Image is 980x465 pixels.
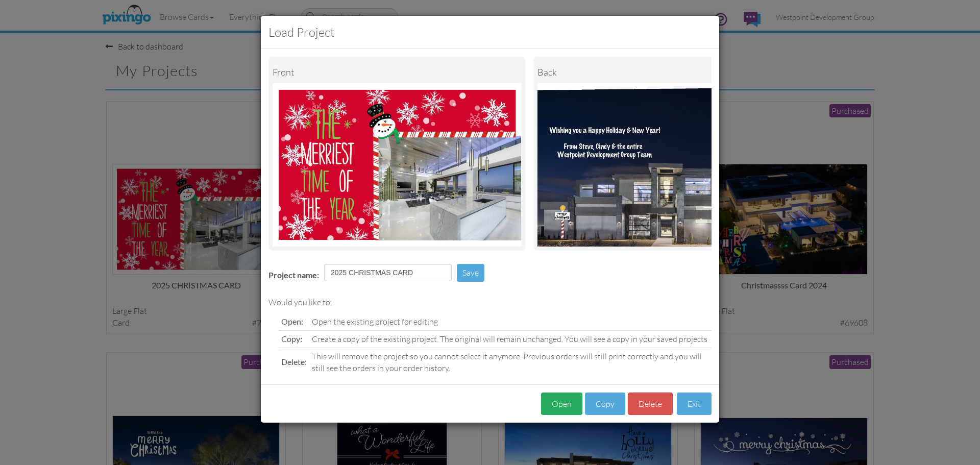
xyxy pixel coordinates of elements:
[309,313,712,330] td: Open the existing project for editing
[281,357,307,366] span: Delete:
[537,61,786,83] div: back
[273,61,521,83] div: Front
[324,264,452,281] input: Enter project name
[281,316,303,326] span: Open:
[677,393,712,415] button: Exit
[309,330,712,348] td: Create a copy of the existing project. The original will remain unchanged. You will see a copy in...
[268,297,712,308] div: Would you like to:
[281,334,302,344] span: Copy:
[628,393,673,415] button: Delete
[273,83,521,247] img: Landscape Image
[541,393,582,415] button: Open
[309,348,712,376] td: This will remove the project so you cannot select it anymore. Previous orders will still print co...
[268,23,712,41] h3: Load Project
[457,264,484,282] button: Save
[268,270,319,281] label: Project name:
[537,83,786,247] img: Portrait Image
[585,393,625,415] button: Copy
